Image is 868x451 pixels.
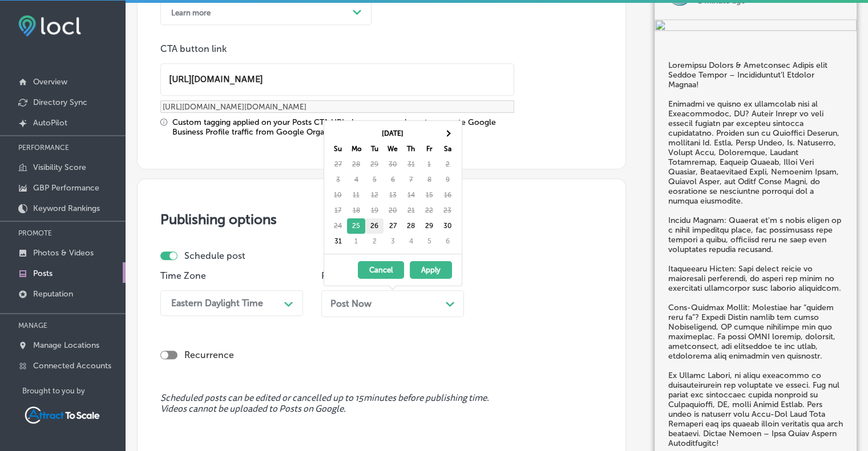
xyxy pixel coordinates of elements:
td: 1 [420,157,438,172]
p: Directory Sync [33,97,87,107]
td: 26 [365,218,383,234]
td: 21 [402,203,420,218]
td: 9 [438,172,457,188]
p: Post on [321,270,464,281]
td: 20 [383,203,402,218]
td: 15 [420,188,438,203]
p: Connected Accounts [33,361,111,371]
span: Scheduled posts can be edited or cancelled up to 15 minutes before publishing time. Videos cannot... [160,393,603,415]
th: [DATE] [347,126,438,141]
td: 29 [420,218,438,234]
span: Post Now [330,298,372,309]
td: 31 [329,234,347,249]
p: Reputation [33,289,73,299]
th: Su [329,141,347,157]
td: 6 [383,172,402,188]
td: 2 [365,234,383,249]
p: Posts [33,269,53,278]
td: 31 [402,157,420,172]
img: b93a22d5-89a6-4751-8590-3e5240b6dbbd [655,19,857,33]
td: 30 [383,157,402,172]
td: 5 [365,172,383,188]
p: GBP Performance [33,183,99,193]
td: 30 [438,218,457,234]
p: Time Zone [160,270,303,281]
p: Manage Locations [33,340,99,350]
th: Sa [438,141,457,157]
p: Overview [33,77,67,87]
p: Keyword Rankings [33,204,100,213]
td: 14 [402,188,420,203]
td: 12 [365,188,383,203]
td: 10 [329,188,347,203]
td: 22 [420,203,438,218]
td: 4 [347,172,365,188]
h3: Publishing options [160,211,603,227]
th: Th [402,141,420,157]
h5: Loremipsu Dolors & Ametconsec Adipis elit Seddoe Tempor – Incididuntut’l Etdolor Magnaa! Enimadmi... [668,60,843,448]
td: 27 [329,157,347,172]
td: 16 [438,188,457,203]
td: 2 [438,157,457,172]
td: 29 [365,157,383,172]
td: 27 [383,218,402,234]
td: 1 [347,234,365,249]
div: Custom tagging applied on your Posts CTA URLs because you chose to separate Google Business Profi... [172,117,514,137]
td: 28 [347,157,365,172]
th: Tu [365,141,383,157]
td: 23 [438,203,457,218]
button: Apply [410,261,452,279]
td: 19 [365,203,383,218]
td: 18 [347,203,365,218]
td: 25 [347,218,365,234]
td: 7 [402,172,420,188]
img: Attract To Scale [22,404,102,426]
img: fda3e92497d09a02dc62c9cd864e3231.png [18,15,81,36]
p: Visibility Score [33,162,86,172]
td: 3 [329,172,347,188]
td: 4 [402,234,420,249]
td: 11 [347,188,365,203]
td: 13 [383,188,402,203]
td: 17 [329,203,347,218]
label: Recurrence [184,350,234,360]
p: AutoPilot [33,118,67,128]
td: 3 [383,234,402,249]
td: 6 [438,234,457,249]
p: Brought to you by [22,387,126,395]
th: We [383,141,402,157]
button: Cancel [358,261,404,279]
td: 24 [329,218,347,234]
td: 28 [402,218,420,234]
div: Learn more [171,8,211,17]
th: Fr [420,141,438,157]
p: CTA button link [160,43,514,54]
label: Schedule post [184,250,245,261]
div: Eastern Daylight Time [171,298,263,308]
th: Mo [347,141,365,157]
td: 8 [420,172,438,188]
td: 5 [420,234,438,249]
p: Photos & Videos [33,248,94,258]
